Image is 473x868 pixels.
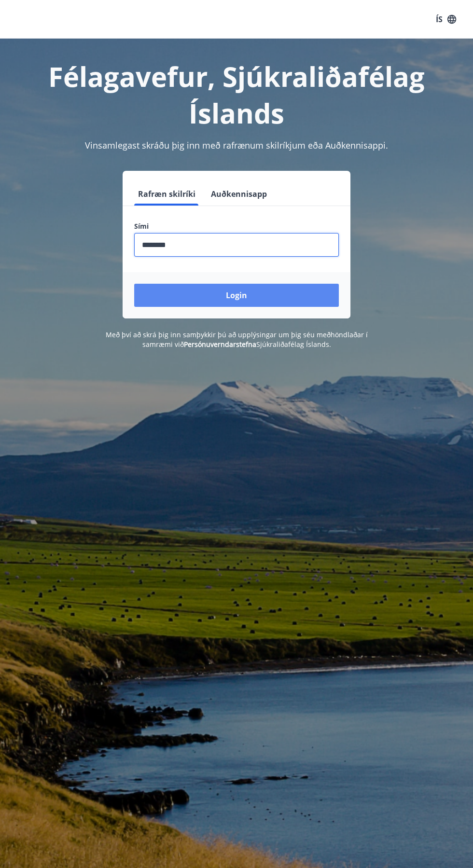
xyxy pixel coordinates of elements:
span: Með því að skrá þig inn samþykkir þú að upplýsingar um þig séu meðhöndlaðar í samræmi við Sjúkral... [106,330,368,349]
button: ÍS [431,11,461,28]
button: Auðkennisapp [207,182,271,206]
button: Rafræn skilríki [134,182,199,206]
button: Login [134,284,339,307]
h1: Félagavefur, Sjúkraliðafélag Íslands [12,58,461,131]
label: Sími [134,221,339,231]
a: Persónuverndarstefna [184,340,256,349]
span: Vinsamlegast skráðu þig inn með rafrænum skilríkjum eða Auðkennisappi. [85,139,388,151]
